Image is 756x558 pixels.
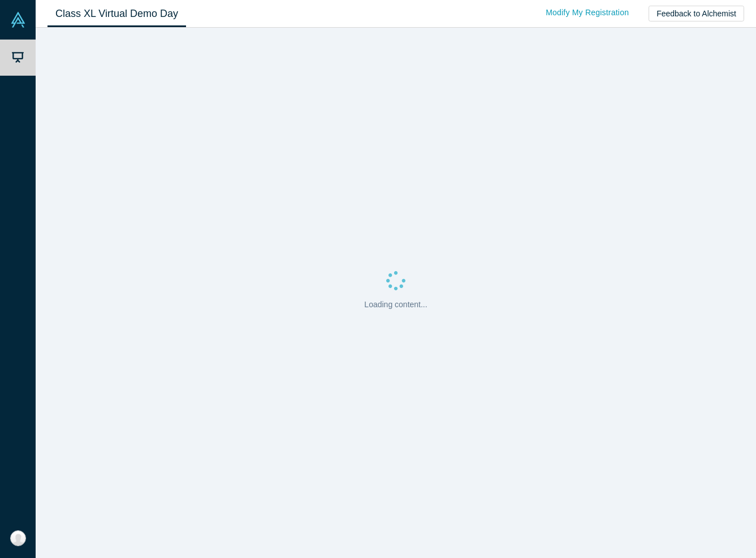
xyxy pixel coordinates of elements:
button: Feedback to Alchemist [649,6,744,21]
p: Loading content... [364,299,427,311]
a: Class XL Virtual Demo Day [47,1,186,27]
img: Alchemist Vault Logo [10,12,26,28]
a: Modify My Registration [534,3,641,23]
img: Markus Sanio's Account [10,530,26,546]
